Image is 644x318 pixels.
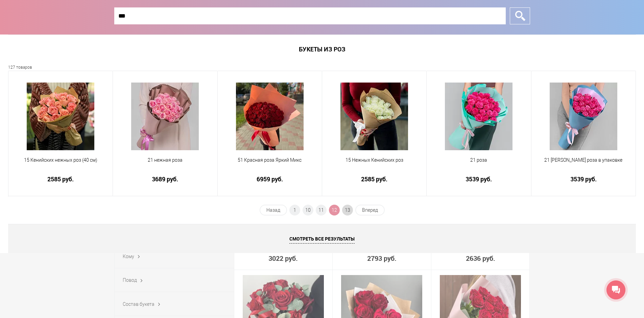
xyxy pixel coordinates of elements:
span: 21 нежная роза [117,157,213,164]
a: 13 [342,205,353,215]
a: 1 [289,205,300,215]
img: 21 нежная роза [131,83,199,150]
span: 15 Нежных Кенийских роз [327,157,422,164]
img: 51 Красная роза Яркий Микс [236,83,304,150]
img: 21 Малиновая роза в упаковке [550,83,617,150]
a: 21 [PERSON_NAME] роза в упаковке [536,157,631,172]
a: 51 Красная роза Яркий Микс [222,157,317,172]
a: 10 [303,205,313,215]
a: 3539 руб. [536,176,631,183]
a: 2585 руб. [327,176,422,183]
span: 12 [329,205,340,215]
img: 15 Кенийских нежных роз (40 см) [27,83,94,150]
span: 21 [PERSON_NAME] роза в упаковке [536,157,631,164]
a: 15 Нежных Кенийских роз [327,157,422,172]
h1: Букеты из роз [8,35,636,64]
a: 6959 руб. [222,176,317,183]
a: 15 Кенийских нежных роз (40 см) [13,157,108,172]
span: Смотреть все результаты [289,235,355,244]
img: 15 Нежных Кенийских роз [340,83,408,150]
a: 21 роза [431,157,526,172]
a: 21 нежная роза [117,157,213,172]
a: 11 [316,205,327,215]
span: 21 роза [431,157,526,164]
a: Смотреть все результаты [8,224,636,253]
a: Назад [260,205,287,215]
a: 2585 руб. [13,176,108,183]
a: 3539 руб. [431,176,526,183]
a: 3689 руб. [117,176,213,183]
span: 51 Красная роза Яркий Микс [222,157,317,164]
img: 21 роза [445,83,512,150]
small: 127 товаров [8,65,32,70]
a: Вперед [355,205,385,215]
span: 15 Кенийских нежных роз (40 см) [13,157,108,164]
